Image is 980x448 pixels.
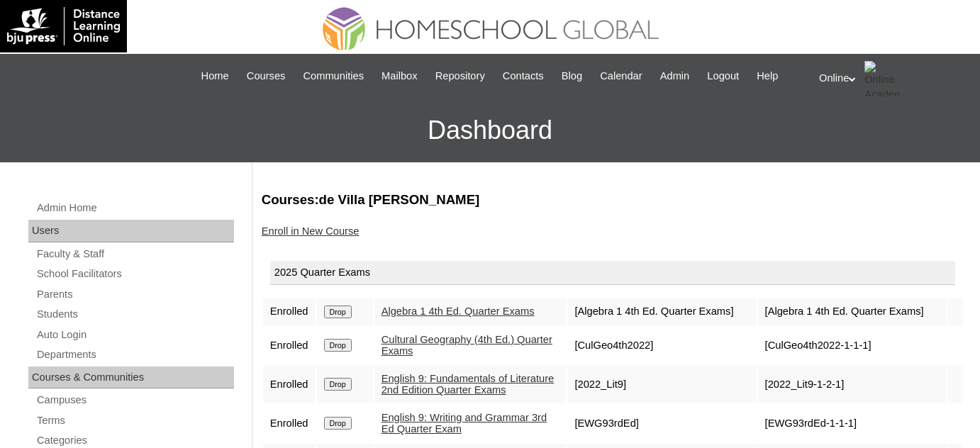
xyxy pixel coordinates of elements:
span: Communities [303,68,364,84]
td: Enrolled [263,298,316,325]
a: Departments [35,346,234,364]
h3: Courses:de Villa [PERSON_NAME] [262,191,964,209]
td: [Algebra 1 4th Ed. Quarter Exams] [758,298,947,325]
a: Communities [296,68,371,84]
span: Repository [435,68,485,84]
a: Admin [653,68,697,84]
img: logo-white.png [7,7,120,45]
a: English 9: Writing and Grammar 3rd Ed Quarter Exam [382,412,547,435]
div: Users [28,220,234,242]
a: Calendar [593,68,649,84]
td: Enrolled [263,366,316,403]
td: Enrolled [263,327,316,364]
a: Campuses [35,391,234,409]
a: Repository [428,68,492,84]
span: Contacts [503,68,544,84]
span: Mailbox [382,68,418,84]
a: Terms [35,412,234,430]
td: [2022_Lit9-1-2-1] [758,366,947,403]
td: [CulGeo4th2022-1-1-1] [758,327,947,364]
a: School Facilitators [35,265,234,283]
a: Faculty & Staff [35,245,234,263]
input: Drop [324,306,352,318]
a: Auto Login [35,326,234,344]
input: Drop [324,417,352,430]
span: Blog [562,68,582,84]
a: Mailbox [374,68,425,84]
td: Enrolled [263,405,316,442]
td: [CulGeo4th2022] [567,327,756,364]
td: [Algebra 1 4th Ed. Quarter Exams] [567,298,756,325]
span: Courses [247,68,286,84]
a: English 9: Fundamentals of Literature 2nd Edition Quarter Exams [382,373,555,396]
a: Algebra 1 4th Ed. Quarter Exams [382,306,535,317]
a: Enroll in New Course [262,225,360,237]
a: Blog [555,68,589,84]
span: Calendar [600,68,642,84]
a: Contacts [496,68,551,84]
td: [EWG93rdEd] [567,405,756,442]
a: Courses [240,68,293,84]
span: Admin [660,68,690,84]
span: Home [201,68,229,84]
img: Online Academy [864,61,900,96]
div: Online [819,61,966,96]
div: 2025 Quarter Exams [270,261,955,285]
input: Drop [324,378,352,391]
h3: Dashboard [7,99,973,162]
a: Home [194,68,236,84]
a: Logout [700,68,746,84]
span: Help [757,68,778,84]
a: Admin Home [35,199,234,217]
div: Courses & Communities [28,366,234,389]
a: Cultural Geography (4th Ed.) Quarter Exams [382,334,552,357]
span: Logout [707,68,739,84]
td: [EWG93rdEd-1-1-1] [758,405,947,442]
a: Students [35,306,234,323]
input: Drop [324,339,352,352]
td: [2022_Lit9] [567,366,756,403]
a: Parents [35,286,234,303]
a: Help [750,68,785,84]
